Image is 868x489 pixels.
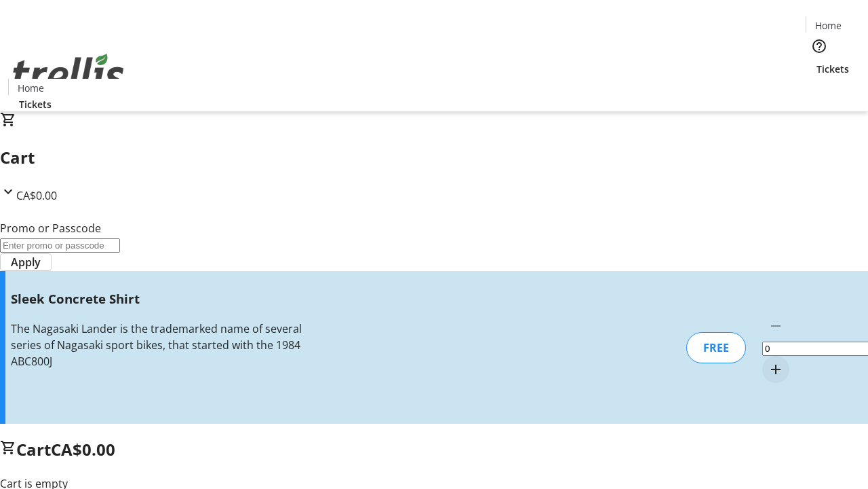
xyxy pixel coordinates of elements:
a: Tickets [8,97,62,111]
button: Cart [806,76,833,103]
button: Increment by one [762,356,789,383]
span: Apply [11,254,41,270]
h3: Sleek Concrete Shirt [11,289,307,308]
a: Home [806,18,850,33]
span: CA$0.00 [51,438,115,460]
span: Tickets [816,62,849,76]
span: Home [815,18,842,33]
div: The Nagasaki Lander is the trademarked name of several series of Nagasaki sport bikes, that start... [11,321,307,369]
a: Home [9,81,52,95]
span: Home [18,81,44,95]
div: FREE [686,332,746,363]
img: Orient E2E Organization IfCthuDPex's Logo [8,39,129,107]
button: Help [806,33,833,60]
span: Tickets [19,97,52,111]
a: Tickets [806,62,860,76]
span: CA$0.00 [16,188,57,203]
